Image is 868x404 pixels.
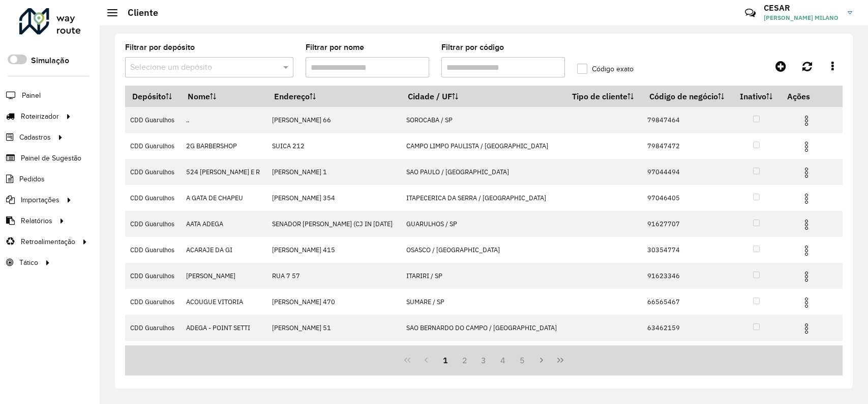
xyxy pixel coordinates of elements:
[401,133,565,159] td: CAMPO LIMPO PAULISTA / [GEOGRAPHIC_DATA]
[181,211,267,237] td: AATA ADEGA
[401,289,565,315] td: SUMARE / SP
[401,341,565,367] td: CAMPINAS / SP
[125,315,181,341] td: CDD Guarulhos
[21,236,75,247] span: Retroalimentação
[642,133,733,159] td: 79847472
[739,2,761,24] a: Contato Rápido
[441,41,504,53] label: Filtrar por código
[125,263,181,289] td: CDD Guarulhos
[181,86,267,107] th: Nome
[267,133,401,159] td: SUICA 212
[181,133,267,159] td: 2G BARBERSHOP
[267,185,401,211] td: [PERSON_NAME] 354
[642,86,733,107] th: Código de negócio
[181,107,267,133] td: ..
[31,55,69,67] label: Simulação
[181,289,267,315] td: ACOUGUE VITORIA
[21,153,81,164] span: Painel de Sugestão
[642,159,733,185] td: 97044494
[401,185,565,211] td: ITAPECERICA DA SERRA / [GEOGRAPHIC_DATA]
[401,159,565,185] td: SAO PAULO / [GEOGRAPHIC_DATA]
[493,351,513,370] button: 4
[401,211,565,237] td: GUARULHOS / SP
[181,315,267,341] td: ADEGA - POINT SETTI
[19,257,38,268] span: Tático
[267,315,401,341] td: [PERSON_NAME] 51
[267,107,401,133] td: [PERSON_NAME] 66
[267,211,401,237] td: SENADOR [PERSON_NAME] (CJ IN [DATE]
[513,351,532,370] button: 5
[117,7,158,18] h2: Cliente
[125,289,181,315] td: CDD Guarulhos
[125,86,181,107] th: Depósito
[125,133,181,159] td: CDD Guarulhos
[401,107,565,133] td: SOROCABA / SP
[125,237,181,263] td: CDD Guarulhos
[267,341,401,367] td: ALBINO COTEGYPE 169
[267,159,401,185] td: [PERSON_NAME] 1
[21,216,52,226] span: Relatórios
[642,107,733,133] td: 79847464
[125,107,181,133] td: CDD Guarulhos
[764,13,840,22] span: [PERSON_NAME] MILANO
[181,341,267,367] td: ADEGA 23
[125,185,181,211] td: CDD Guarulhos
[401,86,565,107] th: Cidade / UF
[181,159,267,185] td: 524 [PERSON_NAME] E R
[267,237,401,263] td: [PERSON_NAME] 415
[125,341,181,367] td: CDD Guarulhos
[125,159,181,185] td: CDD Guarulhos
[267,263,401,289] td: RUA 7 57
[455,351,474,370] button: 2
[436,351,455,370] button: 1
[19,132,51,143] span: Cadastros
[21,195,59,205] span: Importações
[551,351,570,370] button: Last Page
[642,263,733,289] td: 91623346
[642,211,733,237] td: 91627707
[642,237,733,263] td: 30354774
[733,86,780,107] th: Inativo
[642,185,733,211] td: 97046405
[642,289,733,315] td: 66565467
[21,111,59,122] span: Roteirizador
[267,289,401,315] td: [PERSON_NAME] 470
[532,351,551,370] button: Next Page
[19,174,45,184] span: Pedidos
[181,237,267,263] td: ACARAJE DA GI
[22,90,41,101] span: Painel
[125,211,181,237] td: CDD Guarulhos
[780,86,841,107] th: Ações
[267,86,401,107] th: Endereço
[401,315,565,341] td: SAO BERNARDO DO CAMPO / [GEOGRAPHIC_DATA]
[764,3,840,13] h3: CESAR
[642,341,733,367] td: 66565460
[474,351,494,370] button: 3
[401,237,565,263] td: OSASCO / [GEOGRAPHIC_DATA]
[565,86,642,107] th: Tipo de cliente
[642,315,733,341] td: 63462159
[306,41,364,53] label: Filtrar por nome
[181,263,267,289] td: [PERSON_NAME]
[401,263,565,289] td: ITARIRI / SP
[125,41,195,53] label: Filtrar por depósito
[181,185,267,211] td: A GATA DE CHAPEU
[577,64,634,74] label: Código exato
